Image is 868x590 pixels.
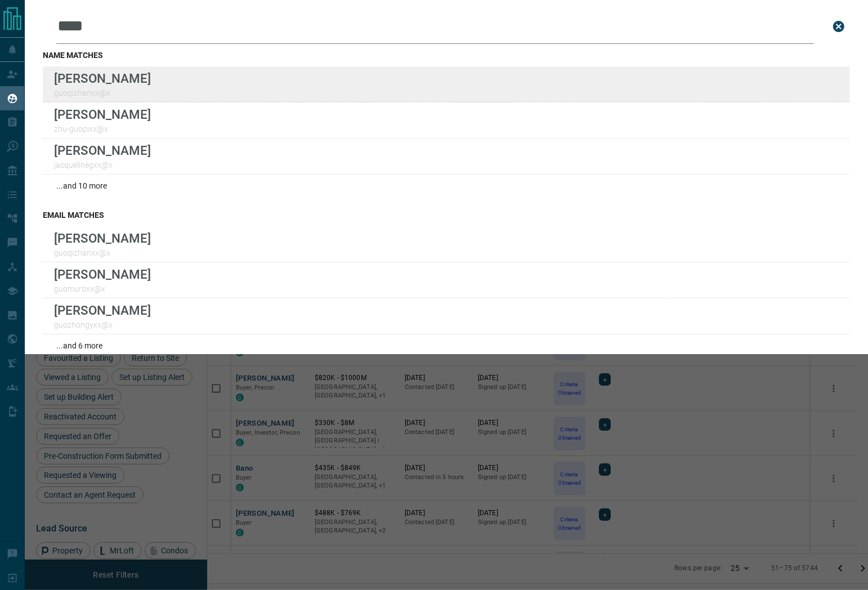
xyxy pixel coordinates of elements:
[54,88,151,97] p: guoqizhanxx@x
[43,51,850,60] h3: name matches
[54,71,151,86] p: [PERSON_NAME]
[54,160,151,169] p: jacquelinegxx@x
[54,284,151,293] p: guomuroxx@x
[54,231,151,245] p: [PERSON_NAME]
[54,107,151,122] p: [PERSON_NAME]
[54,267,151,281] p: [PERSON_NAME]
[54,303,151,318] p: [PERSON_NAME]
[54,124,151,133] p: zhu-guopixx@x
[43,334,850,357] div: ...and 6 more
[54,320,151,329] p: guozhongyxx@x
[43,175,850,197] div: ...and 10 more
[54,143,151,158] p: [PERSON_NAME]
[54,248,151,257] p: guoqizhanxx@x
[827,15,850,38] button: close search bar
[43,211,850,220] h3: email matches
